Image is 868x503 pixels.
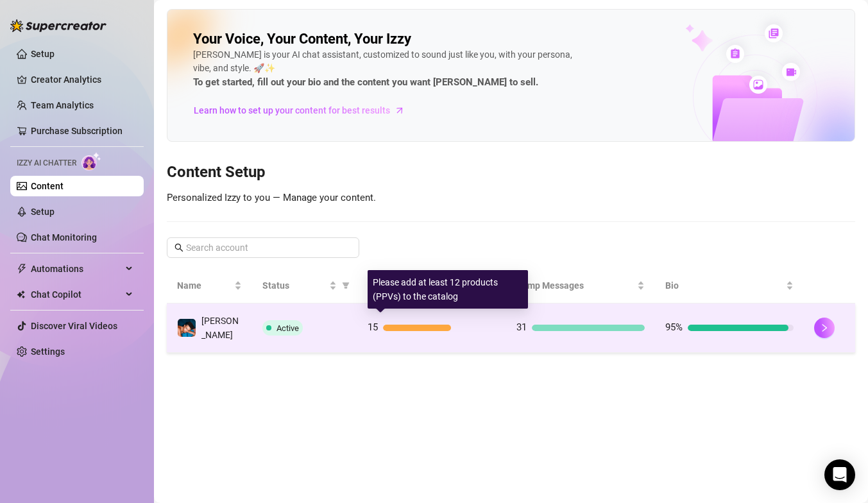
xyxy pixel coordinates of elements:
img: AI Chatter [81,152,101,171]
a: Discover Viral Videos [31,321,117,331]
span: thunderbolt [17,264,27,274]
img: ai-chatter-content-library-cLFOSyPT.png [656,10,855,141]
a: Content [31,181,64,191]
span: Izzy AI Chatter [17,157,76,169]
img: lucas [178,319,196,337]
th: Status [252,268,358,303]
span: 31 [516,321,527,333]
a: Creator Analytics [31,69,133,90]
span: right [820,323,829,332]
a: Setup [31,207,55,217]
span: Active [277,323,299,333]
span: filter [339,276,352,295]
div: Please add at least 12 products (PPVs) to the catalog [368,270,528,309]
a: Chat Monitoring [31,232,97,243]
a: Team Analytics [31,100,94,110]
span: [PERSON_NAME] [201,316,239,340]
span: Status [262,278,327,293]
span: Bio [665,278,783,293]
img: logo-BBDzfeDw.svg [10,19,106,32]
a: Purchase Subscription [31,126,123,136]
a: Setup [31,49,55,59]
span: arrow-right [393,104,406,117]
strong: To get started, fill out your bio and the content you want [PERSON_NAME] to sell. [193,76,538,88]
span: Automations [31,259,122,279]
button: right [814,318,835,338]
span: 95% [665,321,683,333]
div: Open Intercom Messenger [824,459,855,490]
span: 15 [368,321,378,333]
span: Personalized Izzy to you — Manage your content. [167,192,376,203]
h2: Your Voice, Your Content, Your Izzy [193,30,411,48]
a: Settings [31,346,65,357]
div: [PERSON_NAME] is your AI chat assistant, customized to sound just like you, with your persona, vi... [193,48,578,90]
span: Name [177,278,232,293]
span: Bump Messages [516,278,634,293]
span: filter [342,282,350,289]
th: Bio [655,268,804,303]
img: Chat Copilot [17,290,25,299]
span: Learn how to set up your content for best results [194,103,390,117]
th: Products [357,268,506,303]
input: Search account [186,241,341,255]
h3: Content Setup [167,162,855,183]
a: Learn how to set up your content for best results [193,100,414,121]
th: Name [167,268,252,303]
span: Chat Copilot [31,284,122,305]
span: search [174,243,183,252]
th: Bump Messages [506,268,655,303]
